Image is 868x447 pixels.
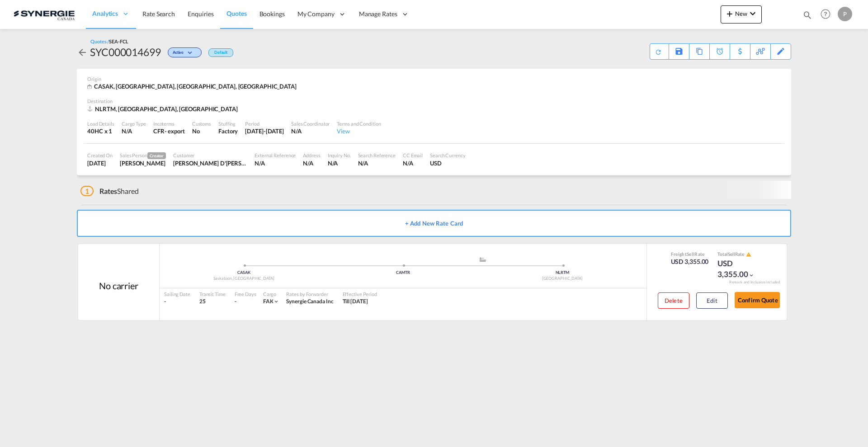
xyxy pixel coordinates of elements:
div: [GEOGRAPHIC_DATA] [483,276,642,282]
div: Help [818,6,838,23]
div: NLRTM [483,270,642,276]
span: Quotes [226,9,246,17]
span: FAK [263,298,274,305]
div: Free Days [235,291,256,297]
span: Active [173,50,186,58]
md-icon: icon-refresh [655,48,662,56]
div: Customer [173,152,247,159]
div: Stuffing [218,120,238,127]
div: Default [208,48,233,57]
div: Inquiry No. [328,152,351,159]
div: N/A [328,159,351,167]
span: Creator [147,152,166,159]
div: CAMTR [323,270,482,276]
md-icon: icon-chevron-down [186,51,197,56]
div: N/A [122,127,146,135]
button: icon-alert [745,251,751,258]
span: CASAK, [GEOGRAPHIC_DATA], [GEOGRAPHIC_DATA], [GEOGRAPHIC_DATA] [94,83,297,90]
div: Save As Template [669,44,689,59]
div: P [838,7,852,21]
div: 40HC x 1 [87,127,114,135]
div: Shared [80,186,139,196]
md-icon: assets/icons/custom/ship-fill.svg [477,257,488,262]
span: SEA-FCL [109,38,128,44]
div: Total Rate [717,251,763,258]
div: N/A [291,127,330,135]
div: Saskatoon, [GEOGRAPHIC_DATA] [164,276,323,282]
div: Sales Person [120,152,166,159]
div: Period [245,120,284,127]
div: Cargo [263,291,280,297]
md-icon: icon-chevron-down [748,272,755,278]
div: View [337,127,381,135]
div: Origin [87,75,781,82]
div: 11 Sep 2025 [87,159,113,167]
span: Rates [99,187,118,195]
span: Help [818,6,833,22]
md-icon: icon-chevron-down [747,8,758,19]
div: Terms and Condition [337,120,381,127]
md-icon: icon-arrow-left [77,47,88,58]
span: Sell [687,251,694,257]
div: - [164,298,190,306]
div: Remark and Inclusion included [722,280,787,285]
div: No carrier [99,279,138,292]
div: NLRTM, Rotterdam, Asia Pacific [87,105,240,113]
div: Sailing Date [164,291,190,297]
span: Sell [728,251,735,257]
button: Confirm Quote [735,292,780,308]
div: 31 Dec 2025 [245,127,284,135]
div: 25 [199,298,226,306]
div: Load Details [87,120,114,127]
div: Quotes /SEA-FCL [90,38,128,45]
div: Pablo Gomez Saldarriaga [120,159,166,167]
div: Address [303,152,320,159]
img: 1f56c880d42311ef80fc7dca854c8e59.png [14,4,75,24]
span: Synergie Canada Inc [286,298,333,305]
div: - export [165,127,185,135]
div: - [235,298,236,306]
md-icon: icon-plus 400-fg [724,8,735,19]
div: icon-magnify [802,10,812,24]
span: My Company [297,9,335,19]
div: Search Currency [430,152,466,159]
div: No [192,127,211,135]
span: Till [DATE] [343,298,368,305]
div: Change Status Here [168,47,202,57]
div: Factory Stuffing [218,127,238,135]
md-icon: icon-alert [746,252,751,257]
md-icon: icon-magnify [802,10,812,20]
div: Sales Coordinator [291,120,330,127]
div: Created On [87,152,113,159]
div: N/A [255,159,296,167]
div: CASAK [164,270,323,276]
div: Effective Period [343,291,377,297]
div: Customs [192,120,211,127]
div: icon-arrow-left [77,45,90,59]
div: Quote PDF is not available at this time [655,44,664,56]
div: N/A [303,159,320,167]
span: Enquiries [188,10,214,18]
div: CASAK, Saskatoon, SK, Americas [87,82,299,91]
div: External Reference [255,152,296,159]
button: icon-plus 400-fgNewicon-chevron-down [721,5,762,24]
div: CFR [153,127,165,135]
div: SYC000014699 [90,45,161,59]
div: Till 31 Dec 2025 [343,298,368,306]
div: N/A [358,159,396,167]
div: Freight Rate [671,251,709,257]
div: Rates by Forwarder [286,291,333,297]
span: 1 [80,186,94,196]
div: N/A [403,159,423,167]
md-icon: icon-chevron-down [273,298,279,305]
div: USD [430,159,466,167]
div: USD 3,355.00 [671,257,709,266]
button: + Add New Rate Card [77,210,791,237]
div: Change Status Here [161,45,204,59]
button: Delete [658,292,689,309]
span: Rate Search [142,10,175,18]
span: New [724,10,758,17]
div: Gino D'Andrea [173,159,247,167]
button: Edit [696,292,728,309]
